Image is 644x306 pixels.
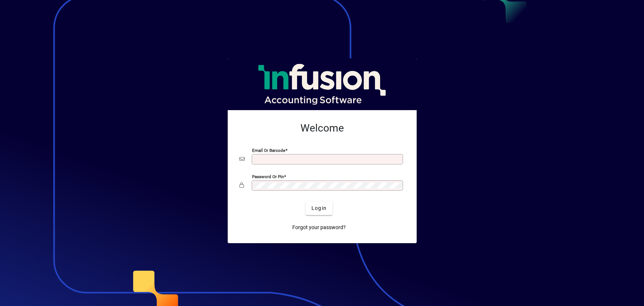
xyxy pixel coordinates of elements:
button: Login [306,202,333,215]
h2: Welcome [240,122,405,135]
a: Forgot your password? [289,221,349,234]
mat-label: Email or Barcode [252,147,285,153]
span: Login [311,204,327,212]
mat-label: Password or Pin [252,174,284,179]
span: Forgot your password? [292,224,346,231]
